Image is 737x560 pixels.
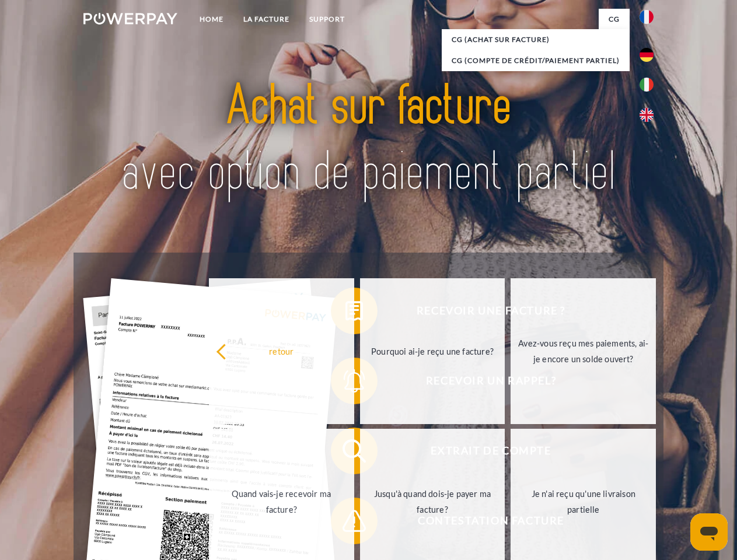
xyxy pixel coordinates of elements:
iframe: Bouton de lancement de la fenêtre de messagerie [690,513,728,551]
a: CG (achat sur facture) [442,29,630,50]
a: Home [190,9,233,30]
div: Pourquoi ai-je reçu une facture? [367,343,498,359]
a: CG [599,9,630,30]
img: title-powerpay_fr.svg [111,56,626,223]
img: de [640,48,654,62]
a: LA FACTURE [233,9,299,30]
div: Jusqu'à quand dois-je payer ma facture? [367,486,498,517]
a: Support [299,9,355,30]
img: en [640,108,654,122]
div: Quand vais-je recevoir ma facture? [216,486,347,517]
img: logo-powerpay-white.svg [83,13,177,24]
div: retour [216,343,347,359]
img: it [640,78,654,92]
img: fr [640,10,654,24]
a: Avez-vous reçu mes paiements, ai-je encore un solde ouvert? [511,278,656,424]
div: Je n'ai reçu qu'une livraison partielle [518,486,649,517]
div: Avez-vous reçu mes paiements, ai-je encore un solde ouvert? [518,335,649,367]
a: CG (Compte de crédit/paiement partiel) [442,50,630,71]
